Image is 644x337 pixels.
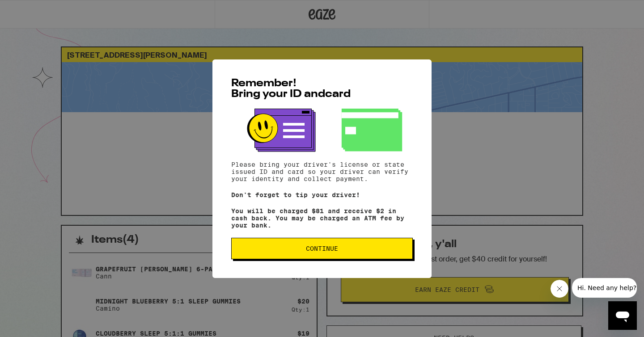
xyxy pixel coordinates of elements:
iframe: Message from company [572,278,637,298]
span: Remember! Bring your ID and card [231,78,351,100]
p: You will be charged $81 and receive $2 in cash back. You may be charged an ATM fee by your bank. [231,207,413,229]
iframe: Close message [551,280,568,298]
span: Continue [306,245,338,252]
p: Don't forget to tip your driver! [231,191,413,198]
button: Continue [231,238,413,259]
p: Please bring your driver's license or state issued ID and card so your driver can verify your ide... [231,161,413,182]
iframe: Button to launch messaging window [608,301,637,330]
